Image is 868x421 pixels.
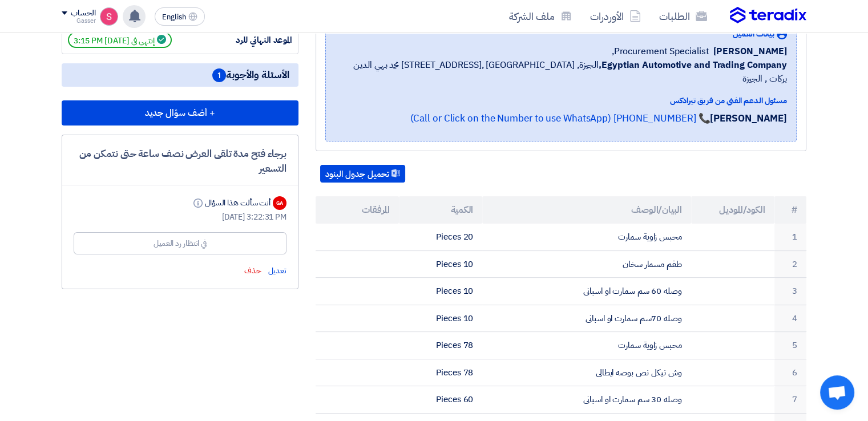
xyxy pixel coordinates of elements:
[713,44,787,58] span: [PERSON_NAME]
[399,278,482,305] td: 10 Pieces
[482,250,691,278] td: طقم مسمار سخان
[482,224,691,250] td: محبس زاوية سمارت
[691,196,774,224] th: الكود/الموديل
[500,3,581,30] a: ملف الشركة
[399,359,482,386] td: 78 Pieces
[191,197,271,209] div: أنت سألت هذا السؤال
[399,305,482,332] td: 10 Pieces
[482,305,691,332] td: وصله 70سم سمارت او اسبانى
[650,3,716,30] a: الطلبات
[212,68,289,82] span: الأسئلة والأجوبة
[399,196,482,224] th: الكمية
[774,386,806,414] td: 7
[154,237,207,249] div: في انتظار رد العميل
[155,7,205,26] button: English
[733,28,774,40] span: بيانات العميل
[482,332,691,359] td: محبس زاوية سمارت
[774,278,806,305] td: 3
[399,332,482,359] td: 78 Pieces
[162,13,186,21] span: English
[612,44,709,58] span: Procurement Specialist,
[774,250,806,278] td: 2
[273,196,286,210] div: GA
[399,224,482,250] td: 20 Pieces
[399,250,482,278] td: 10 Pieces
[100,7,118,26] img: unnamed_1748516558010.png
[74,211,286,223] div: [DATE] 3:22:31 PM
[482,386,691,414] td: وصله 30 سم سمارت او اسبانى
[774,359,806,386] td: 6
[482,278,691,305] td: وصله 60 سم سمارت او اسبانى
[68,32,172,48] span: إنتهي في [DATE] 3:15 PM
[482,359,691,386] td: وش نيكل نص بوصه ايطالى
[316,196,399,224] th: المرفقات
[820,375,854,410] div: Open chat
[581,3,650,30] a: الأوردرات
[71,9,95,18] div: الحساب
[62,100,298,126] button: + أضف سؤال جديد
[482,196,691,224] th: البيان/الوصف
[212,68,226,82] span: 1
[599,58,787,72] b: Egyptian Automotive and Trading Company,
[399,386,482,414] td: 60 Pieces
[410,111,710,126] a: 📞 [PHONE_NUMBER] (Call or Click on the Number to use WhatsApp)
[244,265,261,277] span: حذف
[335,95,787,107] div: مسئول الدعم الفني من فريق تيرادكس
[774,332,806,359] td: 5
[268,265,286,277] span: تعديل
[207,34,292,47] div: الموعد النهائي للرد
[710,111,787,126] strong: [PERSON_NAME]
[335,58,787,86] span: الجيزة, [GEOGRAPHIC_DATA] ,[STREET_ADDRESS] محمد بهي الدين بركات , الجيزة
[320,165,405,183] button: تحميل جدول البنود
[74,147,286,176] div: برجاء فتح مدة تلقى العرض نصف ساعة حتى نتمكن من التسعير
[730,7,806,24] img: Teradix logo
[774,224,806,250] td: 1
[774,305,806,332] td: 4
[62,18,95,24] div: Gasser
[774,196,806,224] th: #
